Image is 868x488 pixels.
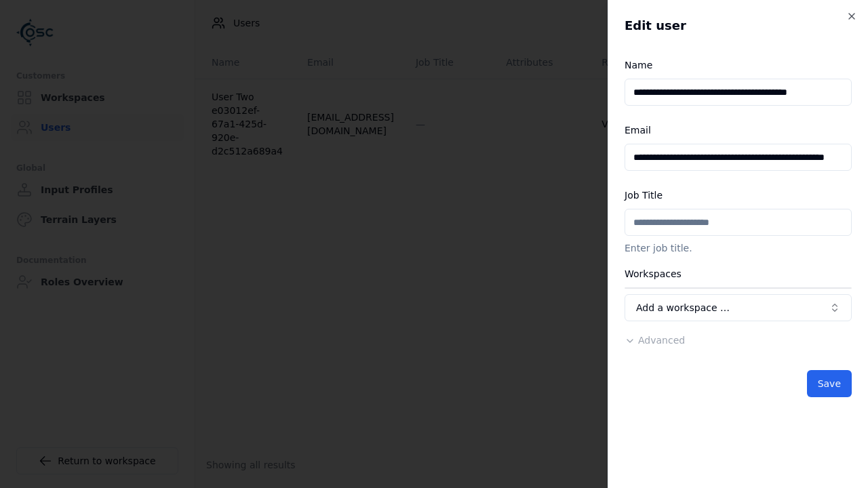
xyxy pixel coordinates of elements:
[625,190,663,201] label: Job Title
[625,60,652,70] label: Name
[625,333,685,347] button: Advanced
[625,268,682,279] label: Workspaces
[625,125,651,136] label: Email
[638,335,685,346] span: Advanced
[625,16,852,35] h2: Edit user
[636,301,730,314] span: Add a workspace …
[807,370,852,397] button: Save
[625,241,852,255] p: Enter job title.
